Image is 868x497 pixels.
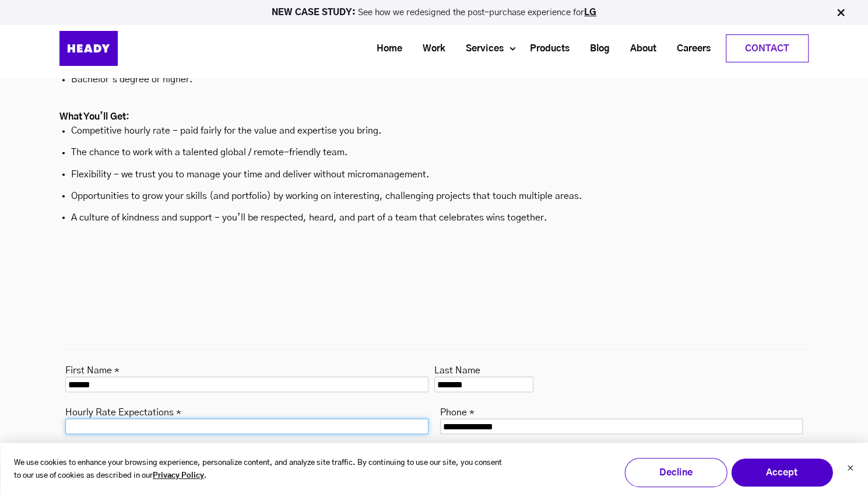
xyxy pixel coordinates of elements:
h2: What You’ll Get: [59,110,809,125]
a: Home [362,38,408,60]
a: Work [408,38,451,60]
button: Dismiss cookie banner [846,463,853,475]
a: Privacy Policy [153,470,204,483]
a: LG [584,8,596,17]
p: See how we redesigned the post-purchase experience for [5,8,863,17]
p: A culture of kindness and support - you’ll be respected, heard, and part of a team that celebrate... [71,211,797,223]
div: Navigation Menu [147,34,809,62]
button: Decline [624,458,727,487]
a: Blog [575,38,616,60]
a: Services [451,38,509,60]
p: Bachelor’s degree or higher. [71,73,797,86]
p: We use cookies to enhance your browsing experience, personalize content, and analyze site traffic... [14,457,507,484]
a: Careers [662,38,716,60]
p: Competitive hourly rate - paid fairly for the value and expertise you bring. [71,125,797,137]
strong: NEW CASE STUDY: [272,8,358,17]
label: Phone * [440,403,475,418]
a: Products [515,38,575,60]
p: The chance to work with a talented global / remote-friendly team. [71,146,797,159]
a: About [616,38,662,60]
a: Contact [726,35,808,62]
button: Accept [730,458,833,487]
p: Flexibility - we trust you to manage your time and deliver without micromanagement. [71,168,797,180]
label: Last Name [434,361,480,376]
label: First Name * [65,361,120,376]
img: Heady_Logo_Web-01 (1) [59,31,118,66]
img: Close Bar [835,7,846,19]
p: Opportunities to grow your skills (and portfolio) by working on interesting, challenging projects... [71,190,797,202]
label: Hourly Rate Expectations * [65,403,181,418]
